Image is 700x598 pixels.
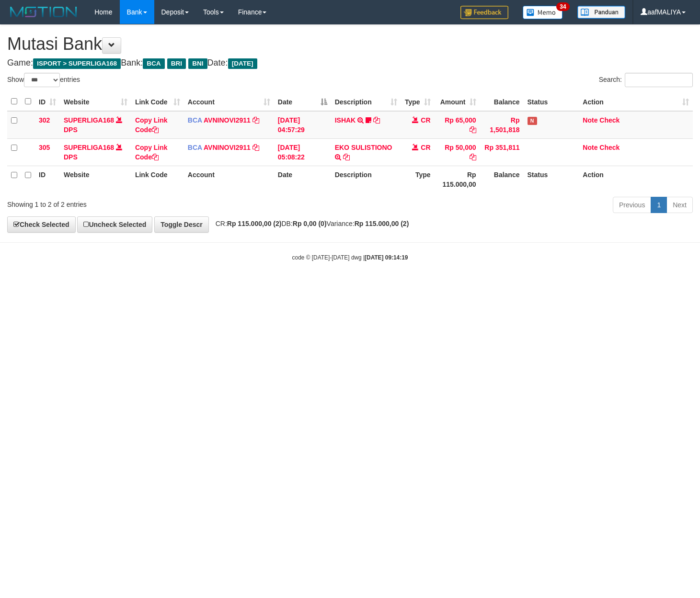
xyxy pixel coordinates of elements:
[274,166,331,193] th: Date
[579,166,693,193] th: Action
[470,126,476,134] a: Copy Rp 65,000 to clipboard
[131,92,184,111] th: Link Code: activate to sort column ascending
[135,116,168,134] a: Copy Link Code
[524,92,579,111] th: Status
[613,197,651,213] a: Previous
[24,73,60,87] select: Showentries
[460,6,508,19] img: Feedback.jpg
[470,153,476,161] a: Copy Rp 50,000 to clipboard
[188,58,207,69] span: BNI
[599,144,620,151] a: Check
[577,6,625,19] img: panduan.png
[204,144,251,151] a: AVNINOVI2911
[154,216,209,233] a: Toggle Descr
[435,166,480,193] th: Rp 115.000,00
[7,5,80,19] img: MOTION_logo.png
[293,220,327,227] strong: Rp 0,00 (0)
[39,116,50,124] span: 302
[188,144,202,151] span: BCA
[292,254,408,261] small: code © [DATE]-[DATE] dwg |
[274,92,331,111] th: Date: activate to sort column descending
[579,92,693,111] th: Action: activate to sort column ascending
[435,111,480,139] td: Rp 65,000
[355,220,409,227] strong: Rp 115.000,00 (2)
[60,166,131,193] th: Website
[480,166,524,193] th: Balance
[331,92,401,111] th: Description: activate to sort column ascending
[599,73,693,87] label: Search:
[131,166,184,193] th: Link Code
[60,138,131,166] td: DPS
[252,144,259,151] a: Copy AVNINOVI2911 to clipboard
[365,254,408,261] strong: [DATE] 09:14:19
[435,92,480,111] th: Amount: activate to sort column ascending
[7,58,693,68] h4: Game: Bank: Date:
[373,116,380,124] a: Copy ISHAK to clipboard
[64,144,114,151] a: SUPERLIGA168
[7,73,80,87] label: Show entries
[274,111,331,139] td: [DATE] 04:57:29
[524,166,579,193] th: Status
[188,116,202,124] span: BCA
[343,153,350,161] a: Copy EKO SULISTIONO to clipboard
[211,220,409,227] span: CR: DB: Variance:
[184,92,274,111] th: Account: activate to sort column ascending
[331,166,401,193] th: Description
[583,144,597,151] a: Note
[480,92,524,111] th: Balance
[556,2,569,11] span: 34
[599,116,620,124] a: Check
[583,116,597,124] a: Note
[666,197,693,213] a: Next
[480,138,524,166] td: Rp 351,811
[651,197,667,213] a: 1
[64,116,114,124] a: SUPERLIGA168
[143,58,164,69] span: BCA
[77,216,152,233] a: Uncheck Selected
[421,144,430,151] span: CR
[335,144,392,151] a: EKO SULISTIONO
[523,6,563,19] img: Button%20Memo.svg
[60,111,131,139] td: DPS
[7,34,693,54] h1: Mutasi Bank
[33,58,121,69] span: ISPORT > SUPERLIGA168
[228,58,257,69] span: [DATE]
[184,166,274,193] th: Account
[252,116,259,124] a: Copy AVNINOVI2911 to clipboard
[7,216,76,233] a: Check Selected
[480,111,524,139] td: Rp 1,501,818
[227,220,282,227] strong: Rp 115.000,00 (2)
[135,144,168,161] a: Copy Link Code
[401,166,435,193] th: Type
[625,73,693,87] input: Search:
[435,138,480,166] td: Rp 50,000
[274,138,331,166] td: [DATE] 05:08:22
[7,196,285,209] div: Showing 1 to 2 of 2 entries
[421,116,430,124] span: CR
[35,166,60,193] th: ID
[335,116,356,124] a: ISHAK
[401,92,435,111] th: Type: activate to sort column ascending
[39,144,50,151] span: 305
[167,58,186,69] span: BRI
[204,116,251,124] a: AVNINOVI2911
[528,117,537,125] span: Has Note
[35,92,60,111] th: ID: activate to sort column ascending
[60,92,131,111] th: Website: activate to sort column ascending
